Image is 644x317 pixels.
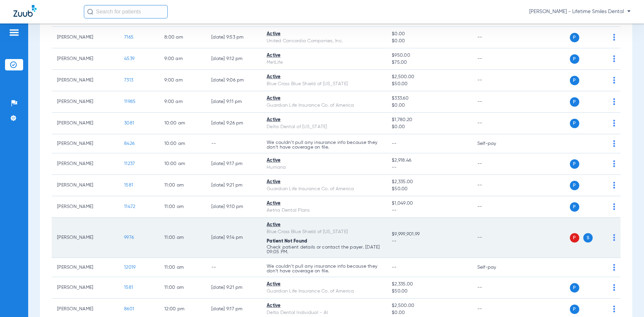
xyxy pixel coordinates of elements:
div: Active [267,200,381,207]
div: Active [267,116,381,123]
span: $50.00 [392,288,466,295]
div: Active [267,178,381,186]
div: Blue Cross Blue Shield of [US_STATE] [267,228,381,235]
td: -- [472,175,517,196]
td: Self-pay [472,258,517,277]
span: $9,999,901.99 [392,231,466,238]
td: -- [206,134,261,153]
td: [DATE] 9:21 PM [206,175,261,196]
div: MetLife [267,59,381,66]
td: -- [472,27,517,48]
td: 10:00 AM [159,113,206,134]
span: P [570,305,579,314]
td: 11:00 AM [159,175,206,196]
div: Active [267,302,381,309]
span: -- [392,238,466,245]
td: [PERSON_NAME] [52,134,119,153]
td: -- [206,258,261,277]
div: Active [267,157,381,164]
p: We couldn’t pull any insurance info because they don’t have coverage on file. [267,264,381,273]
input: Search for patients [84,5,168,18]
td: 11:00 AM [159,277,206,299]
div: Humana [267,164,381,171]
span: P [570,97,579,107]
span: $1,049.00 [392,200,466,207]
span: -- [392,207,466,214]
img: group-dot-blue.svg [613,203,615,210]
td: -- [472,277,517,299]
span: $2,500.00 [392,73,466,81]
img: Search Icon [87,9,93,15]
span: $0.00 [392,31,466,38]
td: [PERSON_NAME] [52,218,119,258]
td: [DATE] 9:06 PM [206,70,261,91]
span: 12019 [124,265,136,270]
span: S [583,233,593,243]
td: 10:00 AM [159,153,206,175]
img: group-dot-blue.svg [613,306,615,312]
td: [PERSON_NAME] [52,175,119,196]
span: $333.60 [392,95,466,102]
span: 8601 [124,307,134,311]
td: [DATE] 9:21 PM [206,277,261,299]
div: Guardian Life Insurance Co. of America [267,102,381,109]
img: group-dot-blue.svg [613,234,615,241]
span: $50.00 [392,186,466,193]
span: 1581 [124,285,133,290]
td: [DATE] 9:53 PM [206,27,261,48]
img: group-dot-blue.svg [613,160,615,167]
span: $2,918.46 [392,157,466,164]
span: 11985 [124,99,136,104]
td: [DATE] 9:11 PM [206,91,261,113]
td: [PERSON_NAME] [52,258,119,277]
span: $75.00 [392,59,466,66]
img: group-dot-blue.svg [613,98,615,105]
span: 4539 [124,56,135,61]
img: group-dot-blue.svg [613,264,615,271]
td: 10:00 AM [159,134,206,153]
td: -- [472,153,517,175]
div: Guardian Life Insurance Co. of America [267,186,381,193]
td: 9:00 AM [159,70,206,91]
p: We couldn’t pull any insurance info because they don’t have coverage on file. [267,140,381,150]
span: $0.00 [392,123,466,130]
span: Patient Not Found [267,239,307,244]
span: $0.00 [392,309,466,316]
span: 11472 [124,204,135,209]
td: [DATE] 9:12 PM [206,48,261,70]
td: -- [472,91,517,113]
span: 11237 [124,161,135,166]
td: -- [472,196,517,218]
div: Active [267,281,381,288]
span: $950.00 [392,52,466,59]
td: 9:00 AM [159,48,206,70]
img: hamburger-icon [9,29,19,37]
td: [DATE] 9:26 PM [206,113,261,134]
span: P [570,33,579,42]
span: -- [392,141,397,146]
p: Check patient details or contact the payer. [DATE] 09:05 PM. [267,245,381,254]
span: 9976 [124,235,134,240]
span: -- [392,164,466,171]
div: Delta Dental of [US_STATE] [267,123,381,130]
span: P [570,202,579,212]
img: group-dot-blue.svg [613,55,615,62]
td: -- [472,218,517,258]
img: group-dot-blue.svg [613,34,615,41]
span: 7165 [124,35,133,40]
span: $2,500.00 [392,302,466,309]
span: [PERSON_NAME] - Lifetime Smiles Dental [529,8,631,15]
td: 11:00 AM [159,218,206,258]
span: $2,335.00 [392,281,466,288]
div: Guardian Life Insurance Co. of America [267,288,381,295]
img: group-dot-blue.svg [613,77,615,84]
span: 1581 [124,183,133,188]
td: [PERSON_NAME] [52,277,119,299]
img: group-dot-blue.svg [613,284,615,291]
img: group-dot-blue.svg [613,120,615,126]
td: [PERSON_NAME] [52,153,119,175]
span: 3081 [124,121,134,125]
span: P [570,159,579,169]
td: 9:00 AM [159,91,206,113]
div: Aetna Dental Plans [267,207,381,214]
